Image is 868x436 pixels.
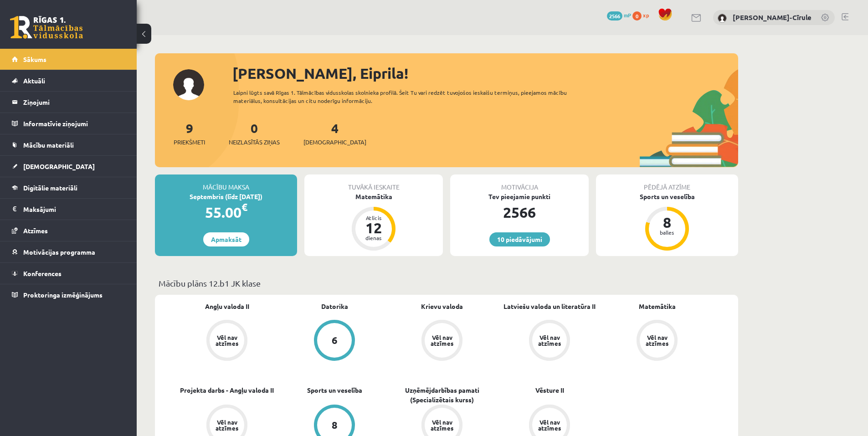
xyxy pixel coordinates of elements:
[421,302,463,311] a: Krievu valoda
[155,174,297,192] div: Mācību maksa
[450,174,589,192] div: Motivācija
[12,241,125,262] a: Motivācijas programma
[503,302,596,311] a: Latviešu valoda un literatūra II
[733,13,812,22] a: [PERSON_NAME]-Cīrule
[321,302,348,311] a: Datorika
[496,320,603,363] a: Vēl nav atzīmes
[607,11,631,19] a: 2566 mP
[203,232,249,246] a: Apmaksāt
[233,88,583,105] div: Laipni lūgts savā Rīgas 1. Tālmācības vidusskolas skolnieka profilā. Šeit Tu vari redzēt tuvojošo...
[304,174,443,192] div: Tuvākā ieskaite
[23,113,125,134] legend: Informatīvie ziņojumi
[229,138,280,147] span: Neizlasītās ziņas
[180,385,274,395] a: Projekta darbs - Angļu valoda II
[229,120,280,147] a: 0Neizlasītās ziņas
[429,334,455,346] div: Vēl nav atzīmes
[429,419,455,431] div: Vēl nav atzīmes
[12,284,125,305] a: Proktoringa izmēģinājums
[23,92,125,113] legend: Ziņojumi
[12,92,125,113] a: Ziņojumi
[632,11,653,19] a: 0 xp
[639,302,676,311] a: Matemātika
[644,334,670,346] div: Vēl nav atzīmes
[632,11,642,21] span: 0
[303,138,366,147] span: [DEMOGRAPHIC_DATA]
[360,215,387,221] div: Atlicis
[332,335,338,345] div: 6
[535,385,564,395] a: Vēsture II
[12,134,125,155] a: Mācību materiāli
[537,334,562,346] div: Vēl nav atzīmes
[10,16,83,39] a: Rīgas 1. Tālmācības vidusskola
[232,62,738,84] div: [PERSON_NAME], Eiprila!
[12,263,125,284] a: Konferences
[23,199,125,220] legend: Maksājumi
[12,113,125,134] a: Informatīvie ziņojumi
[596,192,738,201] div: Sports un veselība
[174,120,205,147] a: 9Priekšmeti
[718,14,727,23] img: Eiprila Geršebeka-Cīrule
[12,177,125,198] a: Digitālie materiāli
[23,55,46,63] span: Sākums
[214,334,240,346] div: Vēl nav atzīmes
[23,141,74,149] span: Mācību materiāli
[624,11,631,19] span: mP
[12,199,125,220] a: Maksājumi
[23,248,95,256] span: Motivācijas programma
[205,302,249,311] a: Angļu valoda II
[450,201,589,223] div: 2566
[596,192,738,252] a: Sports un veselība 8 balles
[450,192,589,201] div: Tev pieejamie punkti
[23,77,45,85] span: Aktuāli
[12,49,125,70] a: Sākums
[304,192,443,252] a: Matemātika Atlicis 12 dienas
[360,235,387,241] div: dienas
[607,11,622,21] span: 2566
[281,320,388,363] a: 6
[23,269,62,277] span: Konferences
[12,70,125,91] a: Aktuāli
[304,192,443,201] div: Matemātika
[603,320,711,363] a: Vēl nav atzīmes
[653,230,681,235] div: balles
[159,277,734,289] p: Mācību plāns 12.b1 JK klase
[214,419,240,431] div: Vēl nav atzīmes
[12,156,125,177] a: [DEMOGRAPHIC_DATA]
[489,232,550,246] a: 10 piedāvājumi
[332,420,338,430] div: 8
[23,291,103,299] span: Proktoringa izmēģinājums
[643,11,649,19] span: xp
[241,200,247,214] span: €
[653,215,681,230] div: 8
[155,201,297,223] div: 55.00
[360,221,387,235] div: 12
[23,184,77,192] span: Digitālie materiāli
[23,162,95,170] span: [DEMOGRAPHIC_DATA]
[537,419,562,431] div: Vēl nav atzīmes
[388,385,496,405] a: Uzņēmējdarbības pamati (Specializētais kurss)
[12,220,125,241] a: Atzīmes
[307,385,362,395] a: Sports un veselība
[596,174,738,192] div: Pēdējā atzīme
[174,138,205,147] span: Priekšmeti
[388,320,496,363] a: Vēl nav atzīmes
[23,226,48,235] span: Atzīmes
[173,320,281,363] a: Vēl nav atzīmes
[303,120,366,147] a: 4[DEMOGRAPHIC_DATA]
[155,192,297,201] div: Septembris (līdz [DATE])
